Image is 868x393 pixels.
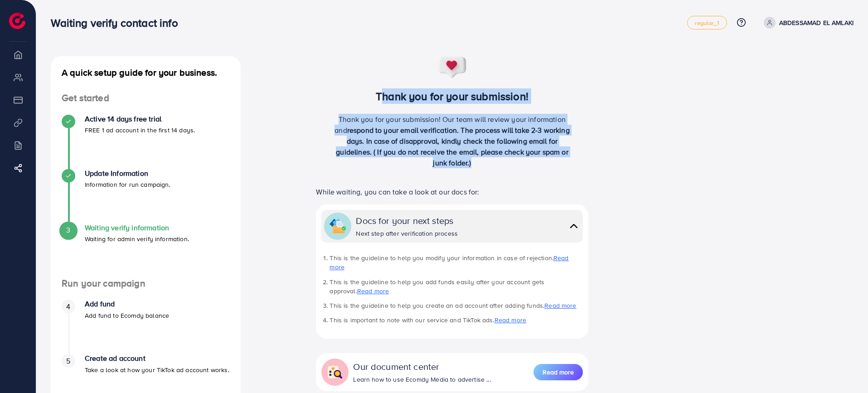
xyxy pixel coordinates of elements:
button: Read more [533,364,583,380]
span: respond to your email verification. The process will take 2-3 working days. In case of disapprova... [336,125,570,168]
h4: Create ad account [85,354,229,363]
h4: Get started [51,92,241,104]
h4: Active 14 days free trial [85,115,195,123]
p: Waiting for admin verify information. [85,233,189,244]
h4: Update Information [85,169,170,178]
li: Add fund [51,300,241,354]
div: Our document center [353,360,490,373]
a: regular_1 [687,16,727,29]
h3: Waiting verify contact info [51,16,185,29]
h3: Thank you for your submission! [301,90,603,103]
div: Learn how to use Ecomdy Media to advertise ... [353,375,490,384]
img: collapse [327,364,343,380]
h4: Add fund [85,300,169,308]
span: regular_1 [695,20,719,26]
img: collapse [567,219,580,233]
li: This is the guideline to help you create an ad account after adding funds. [330,301,582,310]
li: Update Information [51,169,241,223]
li: This is important to note with our service and TikTok ads. [330,315,582,325]
div: Next step after verification process [356,229,458,238]
li: This is the guideline to help you modify your information in case of rejection. [330,253,582,272]
p: While waiting, you can take a look at our docs for: [316,186,588,197]
img: collapse [330,218,346,234]
li: Active 14 days free trial [51,115,241,169]
img: logo [9,13,25,29]
li: Waiting verify information [51,223,241,278]
span: 3 [66,225,70,235]
a: ABDESSAMAD EL AMLAKI [760,17,853,29]
a: Read more [357,286,389,296]
a: Read more [533,363,583,381]
a: Read more [495,315,526,325]
div: Docs for your next steps [356,214,458,227]
p: ABDESSAMAD EL AMLAKI [779,17,853,28]
p: Add fund to Ecomdy balance [85,310,169,321]
p: Take a look at how your TikTok ad account works. [85,364,229,375]
a: Read more [544,301,576,310]
h4: Waiting verify information [85,223,189,232]
span: Read more [543,368,574,377]
iframe: Chat [829,352,861,386]
h4: Run your campaign [51,278,241,289]
h4: A quick setup guide for your business. [51,67,241,78]
a: Read more [330,253,568,272]
span: 4 [66,301,70,312]
li: This is the guideline to help you add funds easily after your account gets approval. [330,277,582,296]
span: 5 [66,356,70,366]
img: success [437,56,467,79]
p: Information for run campaign. [85,179,170,190]
p: FREE 1 ad account in the first 14 days. [85,125,195,136]
p: Thank you for your submission! Our team will review your information and [331,114,573,168]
